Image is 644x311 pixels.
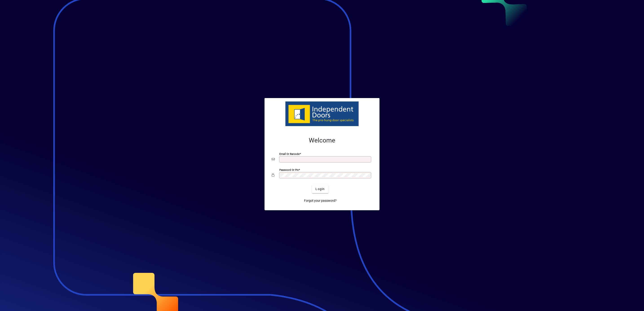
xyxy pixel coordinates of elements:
[279,168,299,171] mat-label: Password or Pin
[272,137,372,144] h2: Welcome
[315,187,325,191] span: Login
[302,197,338,205] a: Forgot your password?
[279,152,300,155] mat-label: Email or Barcode
[312,185,328,193] button: Login
[304,198,337,203] span: Forgot your password?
